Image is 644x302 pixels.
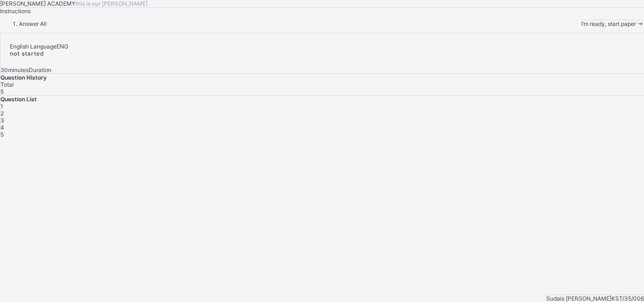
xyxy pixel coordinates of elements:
span: ENG [57,43,68,50]
span: 5 [0,88,4,95]
span: 1 [0,103,3,110]
span: English Language [10,43,57,50]
span: not started [10,50,44,57]
span: 4 [0,124,4,131]
span: KST/35/006 [611,295,644,302]
span: I’m ready, start paper [581,20,636,27]
span: Sudais [PERSON_NAME] [546,295,611,302]
span: Answer All [19,20,47,27]
span: Question History [0,74,47,81]
span: Total [0,81,14,88]
span: 30 minutes [0,66,29,73]
span: 5 [0,131,4,138]
span: Duration [29,66,51,73]
span: 3 [0,117,4,124]
span: 2 [0,110,4,117]
span: Question List [0,96,37,103]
